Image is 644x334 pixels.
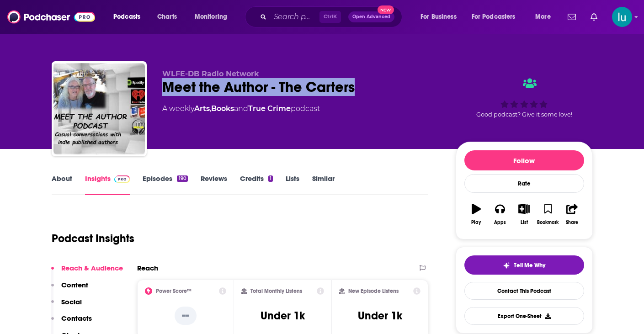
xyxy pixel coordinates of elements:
a: Credits1 [240,174,273,195]
span: and [234,104,248,113]
button: Follow [464,150,584,170]
img: User Profile [612,7,632,27]
h3: Under 1k [261,309,305,323]
span: Tell Me Why [514,262,545,269]
div: 1 [268,175,273,182]
p: Content [61,281,88,289]
span: Charts [157,11,177,23]
button: open menu [107,10,152,24]
button: Bookmark [536,198,560,231]
div: Play [471,220,481,225]
button: Apps [488,198,512,231]
button: Play [464,198,488,231]
h2: New Episode Listens [348,288,399,294]
div: Rate [464,174,584,193]
a: True Crime [248,104,291,113]
span: Good podcast? Give it some love! [476,111,572,118]
div: Bookmark [537,220,559,225]
span: New [378,5,394,14]
a: Books [211,104,234,113]
h3: Under 1k [358,309,402,323]
span: Podcasts [113,11,140,23]
div: 190 [177,175,187,182]
div: Share [566,220,578,225]
a: Contact This Podcast [464,282,584,300]
a: Episodes190 [143,174,187,195]
a: Similar [312,174,335,195]
h1: Podcast Insights [52,232,134,245]
span: For Business [420,11,457,23]
button: Social [51,297,82,314]
div: Apps [494,220,506,225]
a: Lists [286,174,299,195]
h2: Total Monthly Listens [250,288,302,294]
span: Logged in as lusodano [612,7,632,27]
span: Ctrl K [319,11,341,23]
span: WLFE-DB Radio Network [162,69,259,78]
input: Search podcasts, credits, & more... [270,10,319,24]
span: More [535,11,551,23]
div: Good podcast? Give it some love! [456,69,593,126]
h2: Power Score™ [156,288,192,294]
p: -- [175,307,197,325]
button: Content [51,281,88,297]
img: tell me why sparkle [503,262,510,269]
a: About [52,174,72,195]
a: Show notifications dropdown [564,9,580,25]
button: List [512,198,536,231]
img: Podchaser - Follow, Share and Rate Podcasts [7,8,95,26]
p: Social [61,297,82,306]
div: A weekly podcast [162,103,320,114]
button: open menu [529,10,562,24]
p: Contacts [61,314,92,323]
a: Show notifications dropdown [587,9,601,25]
p: Reach & Audience [61,264,123,272]
div: List [521,220,528,225]
a: Reviews [201,174,227,195]
button: open menu [414,10,468,24]
button: tell me why sparkleTell Me Why [464,255,584,275]
button: Share [560,198,584,231]
button: Export One-Sheet [464,307,584,325]
a: InsightsPodchaser Pro [85,174,130,195]
img: Meet the Author - The Carters [53,63,145,154]
a: Arts [194,104,210,113]
button: open menu [188,10,239,24]
img: Podchaser Pro [114,175,130,183]
span: Open Advanced [352,15,390,19]
h2: Reach [137,264,158,272]
span: , [210,104,211,113]
div: Search podcasts, credits, & more... [254,6,411,27]
button: Reach & Audience [51,264,123,281]
span: Monitoring [195,11,227,23]
span: For Podcasters [472,11,516,23]
button: Contacts [51,314,92,331]
a: Charts [151,10,182,24]
button: open menu [466,10,529,24]
button: Open AdvancedNew [348,11,394,22]
button: Show profile menu [612,7,632,27]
